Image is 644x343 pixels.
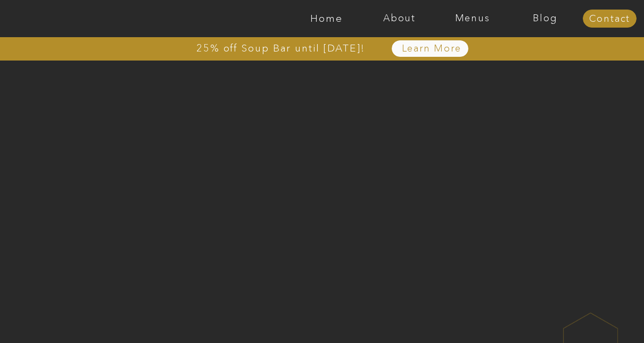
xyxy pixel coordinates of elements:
a: 25% off Soup Bar until [DATE]! [158,43,403,54]
a: Blog [509,13,582,24]
a: Home [290,13,363,24]
a: About [363,13,436,24]
a: Menus [436,13,509,24]
a: Learn More [377,44,486,54]
a: Contact [583,14,637,24]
